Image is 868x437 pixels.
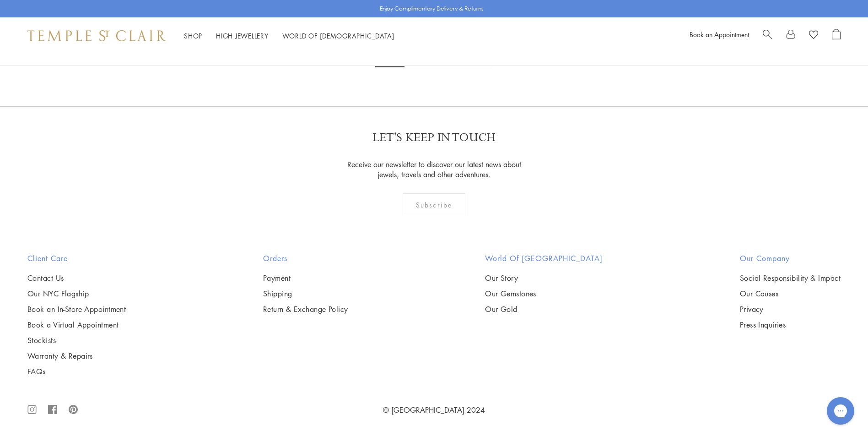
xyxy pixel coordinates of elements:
a: Book an In-Store Appointment [27,304,126,314]
a: Our Gemstones [485,289,603,299]
img: Temple St. Clair [27,30,166,41]
a: Social Responsibility & Impact [740,273,841,283]
p: Receive our newsletter to discover our latest news about jewels, travels and other adventures. [341,159,527,180]
a: High JewelleryHigh Jewellery [216,31,269,40]
a: Search [763,29,772,43]
a: World of [DEMOGRAPHIC_DATA]World of [DEMOGRAPHIC_DATA] [282,31,394,40]
nav: Main navigation [184,30,394,42]
h2: World of [GEOGRAPHIC_DATA] [485,253,603,264]
p: Enjoy Complimentary Delivery & Returns [380,4,484,13]
a: Warranty & Repairs [27,351,126,361]
a: Open Shopping Bag [832,29,841,43]
h2: Orders [263,253,348,264]
a: Book a Virtual Appointment [27,320,126,330]
a: Contact Us [27,273,126,283]
iframe: Gorgias live chat messenger [822,394,859,428]
a: Our Gold [485,304,603,314]
a: © [GEOGRAPHIC_DATA] 2024 [383,405,485,415]
a: Book an Appointment [690,30,749,39]
a: Press Inquiries [740,320,841,330]
a: Return & Exchange Policy [263,304,348,314]
h2: Our Company [740,253,841,264]
a: Our Causes [740,289,841,299]
a: Shipping [263,289,348,299]
a: Payment [263,273,348,283]
p: LET'S KEEP IN TOUCH [372,130,496,146]
a: FAQs [27,366,126,377]
a: Our NYC Flagship [27,289,126,299]
a: Stockists [27,335,126,345]
a: Our Story [485,273,603,283]
a: Privacy [740,304,841,314]
a: View Wishlist [809,29,818,43]
h2: Client Care [27,253,126,264]
div: Subscribe [403,193,465,216]
a: ShopShop [184,31,202,40]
